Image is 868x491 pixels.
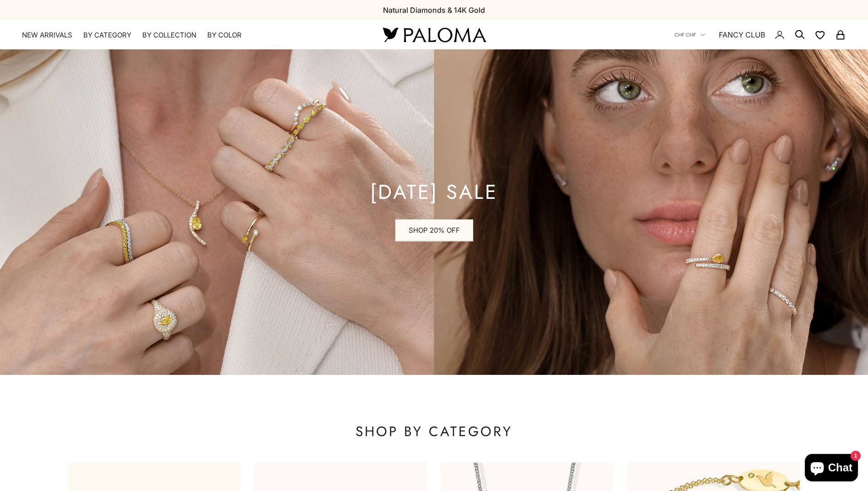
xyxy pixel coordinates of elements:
nav: Primary navigation [22,31,361,40]
a: NEW ARRIVALS [22,31,72,40]
inbox-online-store-chat: Shopify online store chat [802,454,861,484]
summary: By Collection [142,31,196,40]
p: SHOP BY CATEGORY [68,422,800,441]
summary: By Category [83,31,131,40]
summary: By Color [207,31,242,40]
p: Natural Diamonds & 14K Gold [383,4,485,16]
p: [DATE] sale [370,183,498,201]
a: FANCY CLUB [719,29,765,41]
span: CHF CHF [674,31,696,39]
nav: Secondary navigation [674,20,846,49]
a: SHOP 20% OFF [395,219,473,241]
button: CHF CHF [674,31,705,39]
